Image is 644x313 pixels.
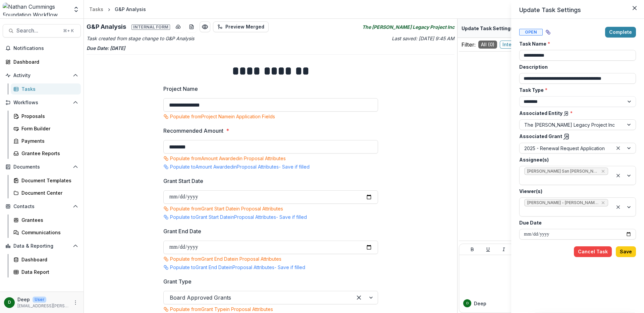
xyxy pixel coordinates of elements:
label: Associated Entity [519,110,632,117]
label: Assignee(s) [519,156,632,163]
div: Clear selected options [614,144,622,152]
span: [PERSON_NAME] - [PERSON_NAME][EMAIL_ADDRESS][PERSON_NAME][DOMAIN_NAME] [527,200,598,205]
label: Associated Grant [519,133,632,140]
label: Due Date [519,219,632,226]
span: [PERSON_NAME] San [PERSON_NAME] <[PERSON_NAME][EMAIL_ADDRESS][PERSON_NAME][DOMAIN_NAME]> ([PERSON... [527,169,598,174]
button: Save [616,246,636,257]
button: Close [629,3,640,13]
button: Cancel Task [574,246,612,257]
span: Open [519,29,543,36]
button: View dependent tasks [543,27,553,38]
button: Complete [605,27,636,38]
div: Remove Valerie Boucard - valerie.boucard@nathancummings.org [600,199,606,206]
label: Task Type [519,86,632,93]
label: Task Name [519,40,632,47]
label: Viewer(s) [519,188,632,195]
div: Remove Jamie San Andres <jamie.sanandres@nathancummings.org> (jamie.sanandres@nathancummings.org) [600,168,606,175]
div: Clear selected options [614,203,622,211]
div: Clear selected options [614,172,622,180]
label: Description [519,63,632,70]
